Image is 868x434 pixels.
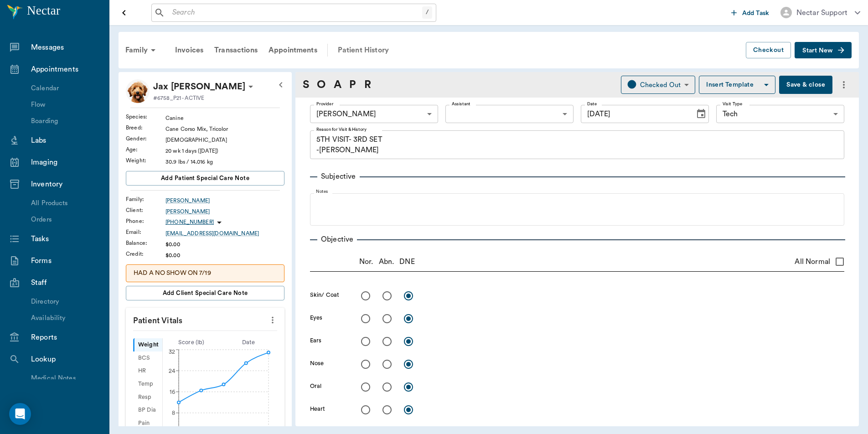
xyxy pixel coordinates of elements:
[133,391,162,404] div: Resp
[795,256,830,267] span: All Normal
[587,101,597,107] label: Date
[165,196,284,205] a: [PERSON_NAME]
[31,255,100,266] div: Forms
[126,195,165,203] div: Family :
[27,1,102,21] h6: Nectar
[31,64,100,75] div: Appointments
[349,77,356,93] a: P
[452,101,470,107] label: Assistant
[31,215,105,225] div: Orders
[316,101,333,107] label: Provider
[133,351,162,365] div: BCS
[126,206,165,214] div: Client :
[134,269,277,278] p: HAD A NO SHOW ON 7/19
[126,79,150,103] img: Profile Image
[317,234,357,245] p: Objective
[126,171,284,186] button: Add patient Special Care Note
[640,80,681,90] div: Checked Out
[153,79,245,94] p: Jax [PERSON_NAME]
[126,239,165,247] div: Balance :
[316,126,367,133] label: Reason for Visit & History
[332,39,394,61] a: Patient History
[170,39,209,61] a: Invoices
[692,105,710,123] button: Choose date, selected date is Sep 11, 2025
[31,100,105,110] div: Flow
[126,145,165,154] div: Age :
[172,410,175,416] tspan: 8
[399,256,414,267] p: DNE
[133,404,162,417] div: BP Dia
[316,134,838,155] textarea: 5TH VISIT- 3RD SET -[PERSON_NAME]
[310,291,339,299] label: Skin/ Coat
[31,179,100,190] div: Inventory
[126,156,165,165] div: Weight :
[364,77,371,93] a: R
[31,297,105,307] div: Directory
[303,77,309,93] a: S
[220,338,277,347] div: Date
[169,6,422,19] input: Search
[31,116,105,126] div: Boarding
[263,39,323,61] a: Appointments
[31,332,100,343] div: Reports
[31,42,100,53] div: Messages
[133,365,162,378] div: HR
[165,147,284,155] div: 20 wk 1 days ([DATE])
[126,286,284,300] button: Add client Special Care Note
[133,338,162,351] div: Weight
[126,113,165,121] div: Species :
[422,6,432,19] div: /
[796,7,847,18] div: Nectar Support
[126,250,165,258] div: Credit :
[310,382,321,390] label: Oral
[126,124,165,132] div: Breed :
[265,312,280,328] button: more
[9,403,31,425] div: Open Intercom Messenger
[169,349,175,355] tspan: 32
[31,373,105,383] div: Medical Notes
[310,359,324,367] label: Nose
[165,136,284,144] div: [DEMOGRAPHIC_DATA]
[795,42,852,59] button: Start New
[31,83,105,93] div: Calendar
[317,77,325,93] a: O
[359,256,373,267] p: Nor.
[836,77,852,93] button: more
[161,173,249,183] span: Add patient Special Care Note
[773,4,868,21] button: Nectar Support
[581,105,688,123] input: MM/DD/YYYY
[746,42,791,59] button: Checkout
[31,157,100,168] div: Imaging
[31,313,105,323] div: Availability
[165,240,284,248] div: $0.00
[165,114,284,122] div: Canine
[115,4,133,22] button: Open drawer
[165,218,214,226] p: [PHONE_NUMBER]
[165,125,284,133] div: Cane Corso Mix, Tricolor
[126,308,284,331] p: Patient Vitals
[31,277,100,288] div: Staff
[31,198,105,208] div: All Products
[310,336,321,345] label: Ears
[165,229,284,238] a: [EMAIL_ADDRESS][DOMAIN_NAME]
[334,77,341,93] a: A
[163,338,220,347] div: Score ( lb )
[317,171,360,182] p: Subjective
[310,105,438,123] div: [PERSON_NAME]
[310,314,322,322] label: Eyes
[163,288,248,298] span: Add client Special Care Note
[165,207,284,216] a: [PERSON_NAME]
[165,251,284,259] div: $0.00
[310,405,325,413] label: Heart
[165,158,284,166] div: 30.9 lbs / 14.016 kg
[170,389,175,395] tspan: 16
[126,134,165,143] div: Gender :
[31,354,100,365] div: Lookup
[316,189,328,195] label: Notes
[209,39,263,61] div: Transactions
